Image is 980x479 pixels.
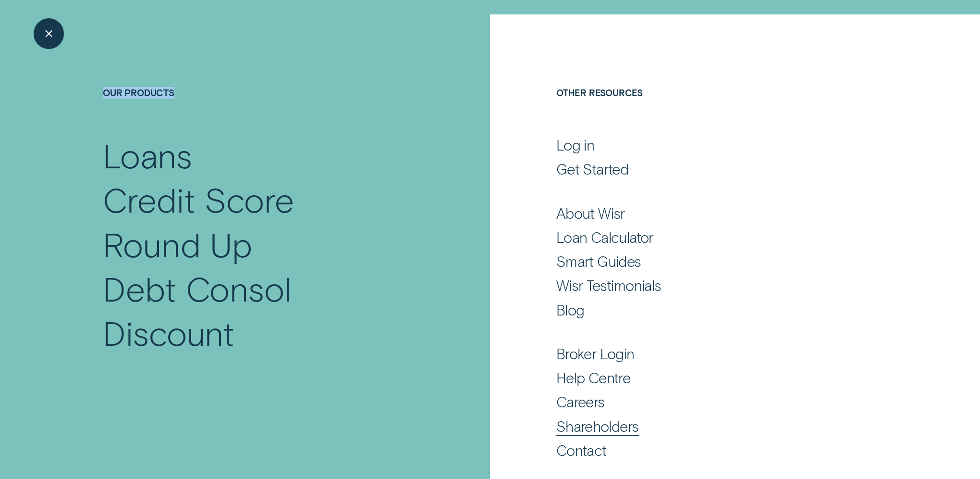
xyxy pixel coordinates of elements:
div: Broker Login [556,344,635,363]
a: About Wisr [556,204,876,222]
a: Blog [556,301,876,319]
div: Log in [556,136,594,154]
h4: Our Products [103,87,419,133]
div: Credit Score [103,177,294,221]
a: Contact [556,441,876,459]
a: Credit Score [103,177,419,221]
div: About Wisr [556,204,625,222]
div: Contact [556,441,607,459]
h4: Other Resources [556,87,876,133]
a: Round Up [103,222,419,266]
div: Wisr Testimonials [556,276,661,294]
button: Close Menu [34,18,64,49]
a: Smart Guides [556,252,876,270]
div: Loans [103,133,192,177]
a: Broker Login [556,344,876,363]
a: Get Started [556,160,876,178]
div: Smart Guides [556,252,641,270]
div: Shareholders [556,417,639,435]
div: Get Started [556,160,628,178]
div: Round Up [103,222,252,266]
a: Careers [556,392,876,411]
a: Loan Calculator [556,228,876,246]
a: Log in [556,136,876,154]
a: Wisr Testimonials [556,276,876,294]
a: Loans [103,133,419,177]
div: Careers [556,392,605,411]
a: Debt Consol Discount [103,266,419,354]
a: Shareholders [556,417,876,435]
div: Blog [556,301,585,319]
div: Loan Calculator [556,228,653,246]
div: Help Centre [556,368,630,387]
a: Help Centre [556,368,876,387]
